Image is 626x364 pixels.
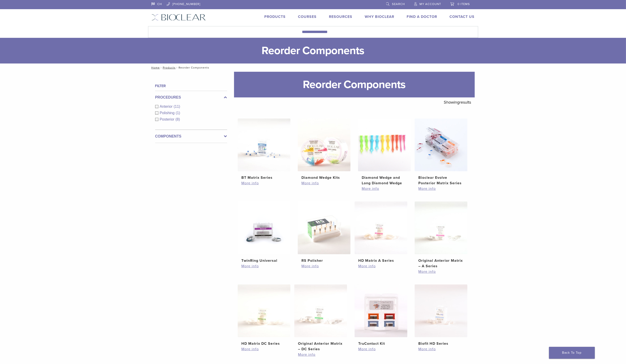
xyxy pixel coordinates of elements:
[418,175,464,186] h2: Bioclear Evolve Posterior Matrix Series
[418,258,464,269] h2: Original Anterior Matrix – A Series
[241,263,287,269] a: More info
[301,175,347,180] h2: Diamond Wedge Kits
[392,2,405,6] span: Search
[358,341,404,346] h2: TruContact Kit
[458,2,470,6] span: 0 items
[354,284,408,346] a: TruContact KitTruContact Kit
[160,111,176,115] span: Polishing
[160,66,163,69] span: /
[418,341,464,346] h2: Biofit HD Series
[329,14,353,19] a: Resources
[298,119,350,171] img: Diamond Wedge Kits
[450,14,475,19] a: Contact Us
[176,66,179,69] span: /
[238,284,290,337] img: HD Matrix DC Series
[298,14,317,19] a: Courses
[362,186,407,191] a: More info
[163,66,176,69] a: Products
[155,95,227,100] label: Procedures
[298,352,343,357] a: More info
[298,119,351,180] a: Diamond Wedge KitsDiamond Wedge Kits
[301,180,347,186] a: More info
[176,111,180,115] span: (1)
[414,119,468,186] a: Bioclear Evolve Posterior Matrix SeriesBioclear Evolve Posterior Matrix Series
[150,66,160,69] a: Home
[362,175,407,186] h2: Diamond Wedge and Long Diamond Wedge
[355,201,407,254] img: HD Matrix A Series
[241,346,287,352] a: More info
[415,284,467,337] img: Biofit HD Series
[414,284,468,346] a: Biofit HD SeriesBiofit HD Series
[444,97,471,107] p: Showing results
[241,341,287,346] h2: HD Matrix DC Series
[237,201,291,263] a: TwinRing UniversalTwinRing Universal
[237,284,291,346] a: HD Matrix DC SeriesHD Matrix DC Series
[355,284,407,337] img: TruContact Kit
[241,175,287,180] h2: BT Matrix Series
[407,14,437,19] a: Find A Doctor
[160,117,176,121] span: Posterior
[418,269,464,274] a: More info
[365,14,394,19] a: Why Bioclear
[549,347,595,359] a: Back To Top
[294,284,347,337] img: Original Anterior Matrix - DC Series
[301,263,347,269] a: More info
[237,119,291,180] a: BT Matrix SeriesBT Matrix Series
[298,201,351,263] a: RS PolisherRS Polisher
[148,63,478,72] nav: Reorder Components
[354,201,408,263] a: HD Matrix A SeriesHD Matrix A Series
[358,119,411,171] img: Diamond Wedge and Long Diamond Wedge
[234,72,475,97] h1: Reorder Components
[238,201,290,254] img: TwinRing Universal
[358,346,404,352] a: More info
[358,258,404,263] h2: HD Matrix A Series
[160,105,174,108] span: Anterior
[155,83,227,89] h4: Filter
[155,134,227,139] label: Components
[176,117,180,121] span: (8)
[294,284,347,352] a: Original Anterior Matrix - DC SeriesOriginal Anterior Matrix – DC Series
[414,201,468,269] a: Original Anterior Matrix - A SeriesOriginal Anterior Matrix – A Series
[418,186,464,191] a: More info
[265,14,286,19] a: Products
[241,258,287,263] h2: TwinRing Universal
[174,105,180,108] span: (11)
[415,119,467,171] img: Bioclear Evolve Posterior Matrix Series
[358,263,404,269] a: More info
[415,201,467,254] img: Original Anterior Matrix - A Series
[301,258,347,263] h2: RS Polisher
[241,180,287,186] a: More info
[418,346,464,352] a: More info
[298,201,350,254] img: RS Polisher
[420,2,441,6] span: My Account
[358,119,411,186] a: Diamond Wedge and Long Diamond WedgeDiamond Wedge and Long Diamond Wedge
[238,119,290,171] img: BT Matrix Series
[152,14,206,21] img: Bioclear
[298,341,343,352] h2: Original Anterior Matrix – DC Series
